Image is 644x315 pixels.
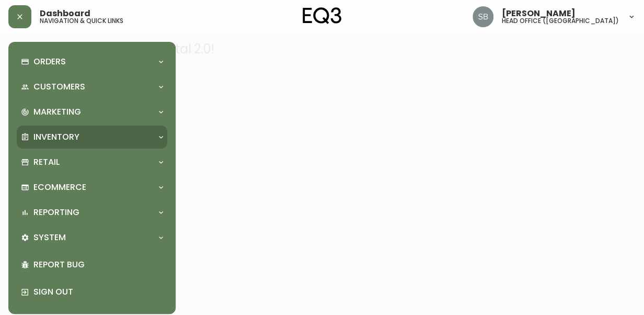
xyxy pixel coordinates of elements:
h5: head office ([GEOGRAPHIC_DATA]) [502,18,619,24]
div: Sign Out [17,278,167,306]
span: [PERSON_NAME] [502,9,576,18]
p: System [33,232,66,243]
div: Retail [17,151,167,174]
img: logo [303,7,341,24]
div: System [17,226,167,249]
p: Orders [33,56,66,67]
img: 85855414dd6b989d32b19e738a67d5b5 [473,6,493,27]
p: Reporting [33,207,79,218]
h5: navigation & quick links [40,18,123,24]
div: Inventory [17,126,167,149]
p: Report Bug [33,259,163,271]
div: Ecommerce [17,176,167,199]
div: Reporting [17,201,167,224]
p: Customers [33,81,85,93]
div: Orders [17,50,167,73]
p: Retail [33,156,60,168]
div: Customers [17,75,167,98]
p: Ecommerce [33,182,86,193]
p: Marketing [33,106,81,118]
div: Marketing [17,100,167,123]
p: Sign Out [33,286,163,298]
span: Dashboard [40,9,90,18]
p: Inventory [33,131,79,143]
div: Report Bug [17,251,167,278]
